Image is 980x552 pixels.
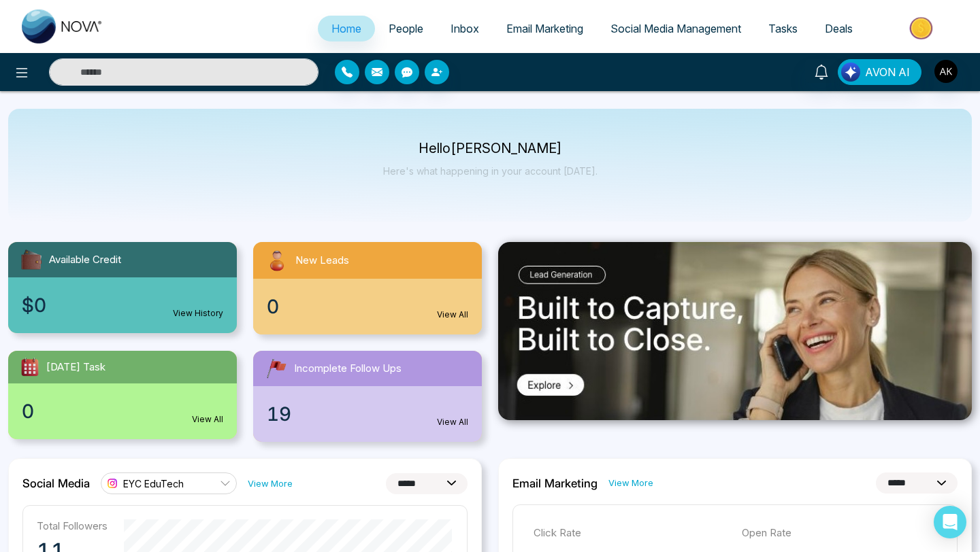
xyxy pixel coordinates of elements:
img: followUps.svg [264,356,289,381]
span: AVON AI [865,64,910,80]
a: View All [437,416,468,428]
a: Incomplete Follow Ups19View All [245,351,490,442]
span: Home [331,22,361,35]
a: New Leads0View All [245,242,490,334]
span: 19 [267,400,291,428]
img: . [498,242,972,420]
p: Here's what happening in your account [DATE]. [383,165,598,177]
h2: Email Marketing [512,477,598,490]
p: Hello [PERSON_NAME] [383,143,598,154]
h2: Social Media [22,477,90,490]
img: instagram [105,477,119,490]
img: newLeads.svg [264,247,290,273]
a: Tasks [755,16,811,41]
img: Lead Flow [841,63,860,82]
img: Nova CRM Logo [22,10,103,44]
a: Email Marketing [493,16,597,41]
a: People [375,16,437,41]
span: New Leads [295,253,349,269]
a: View All [192,413,223,426]
p: Click Rate [534,525,728,541]
span: People [389,22,423,35]
a: View All [437,309,468,321]
span: 0 [22,397,34,426]
a: Social Media Management [597,16,755,41]
a: View More [248,477,293,490]
span: Email Marketing [506,22,583,35]
button: AVON AI [838,59,921,85]
p: Open Rate [742,525,936,541]
a: View More [608,477,653,489]
img: availableCredit.svg [19,247,44,272]
a: Inbox [437,16,493,41]
span: Available Credit [49,252,121,268]
span: Inbox [451,22,479,35]
span: $0 [22,291,46,320]
span: [DATE] Task [46,360,105,375]
img: Market-place.gif [873,13,972,44]
p: Total Followers [37,519,108,532]
span: EYC EduTech [123,477,184,490]
div: Open Intercom Messenger [934,506,966,538]
span: 0 [267,292,279,321]
span: Deals [825,22,853,35]
a: Deals [811,16,866,41]
img: User Avatar [934,60,958,83]
span: Incomplete Follow Ups [294,361,402,377]
span: Social Media Management [610,22,741,35]
a: View History [173,307,223,320]
span: Tasks [768,22,798,35]
a: Home [318,16,375,41]
img: todayTask.svg [19,356,41,378]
